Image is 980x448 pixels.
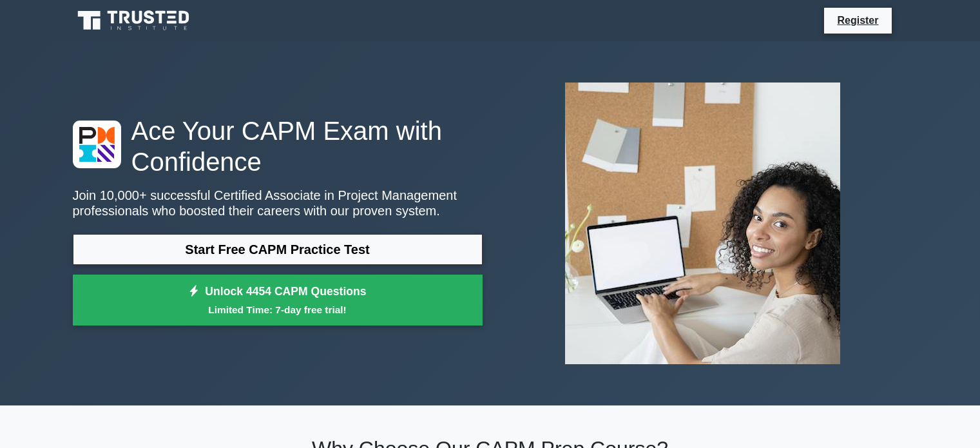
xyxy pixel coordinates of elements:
[829,12,886,28] a: Register
[89,302,466,317] small: Limited Time: 7-day free trial!
[73,234,483,265] a: Start Free CAPM Practice Test
[73,115,483,177] h1: Ace Your CAPM Exam with Confidence
[73,275,483,326] a: Unlock 4454 CAPM QuestionsLimited Time: 7-day free trial!
[73,188,483,219] p: Join 10,000+ successful Certified Associate in Project Management professionals who boosted their...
